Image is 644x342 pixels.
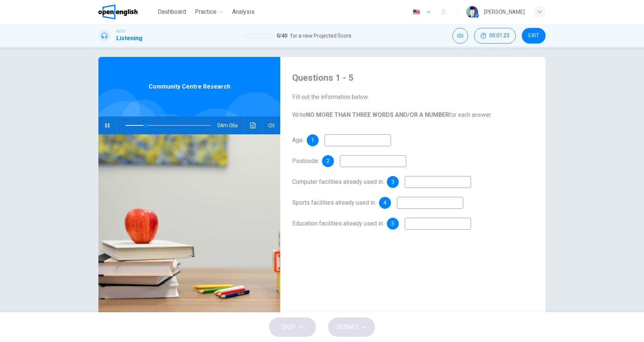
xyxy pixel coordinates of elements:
div: Mute [452,28,468,44]
span: Analysis [232,7,255,16]
span: Community Centre Research [149,82,230,91]
b: NO MORE THAN THREE WORDS AND/OR A NUMBER [306,111,449,118]
img: OpenEnglish logo [98,4,138,19]
span: EXIT [528,33,539,39]
span: 1 [311,138,314,143]
h4: Questions 1 - 5 [292,72,534,84]
span: for a new Projected Score [290,31,351,40]
span: Practice [195,7,217,16]
span: 00:01:23 [489,33,509,39]
h1: Listening [116,34,142,43]
span: IELTS [116,29,125,34]
span: 04m 06s [217,116,244,134]
button: Dashboard [155,5,189,19]
div: Hide [474,28,516,44]
button: 00:01:23 [474,28,516,44]
span: Dashboard [158,7,186,16]
span: Fill out the information below. Write for each answer. [292,93,534,119]
button: Practice [192,5,226,19]
span: Computer facilities already used in: [292,178,384,185]
span: Sports facilities already used in: [292,199,376,206]
button: Click to see the audio transcription [247,116,259,134]
span: Age: [292,137,304,144]
img: Profile picture [466,6,478,18]
span: Postcode: [292,157,319,164]
button: EXIT [522,28,546,44]
div: [PERSON_NAME] [484,7,525,16]
button: Analysis [229,5,258,19]
img: en [412,9,421,15]
span: 2 [326,159,329,164]
img: Community Centre Research [98,134,280,316]
span: 5 [391,221,394,226]
span: 0 / 40 [277,31,287,40]
span: 3 [391,179,394,185]
span: 4 [383,200,386,205]
span: Education facilities already used in: [292,220,384,227]
a: OpenEnglish logo [98,4,155,19]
